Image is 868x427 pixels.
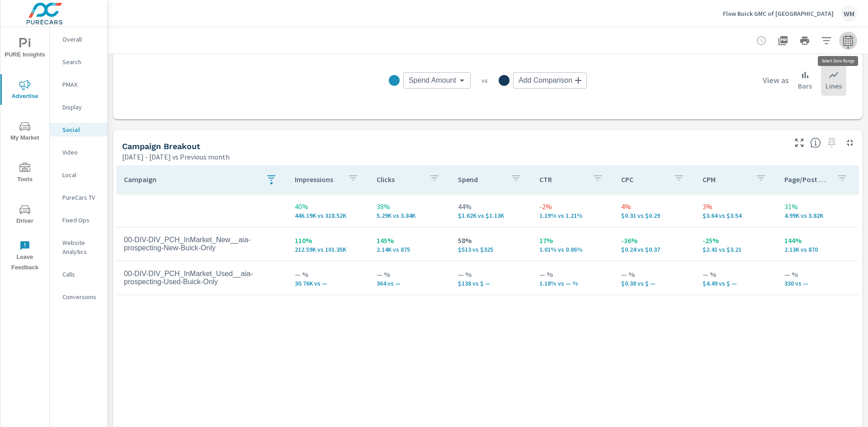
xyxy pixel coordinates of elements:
h5: Campaign Breakout [122,141,200,151]
p: Conversions [62,292,100,301]
p: 110% [295,235,362,246]
p: $138 vs $ — [458,280,525,287]
p: — % [621,269,688,280]
p: 5,290 vs 3,840 [377,212,443,219]
p: 1.19% vs 1.21% [539,212,606,219]
span: Add Comparison [519,76,572,85]
p: 2,127 vs 870 [784,246,851,253]
p: CTR [539,175,585,184]
p: $2.41 vs $3.21 [703,246,769,253]
div: Add Comparison [513,72,587,89]
p: 58% [458,235,525,246]
div: Overall [50,33,107,46]
p: Overall [62,35,100,44]
td: 00-DIV-DIV_PCH_InMarket_Used__aia-prospecting-Used-Buick-Only [117,263,288,293]
div: PMAX [50,78,107,91]
p: Campaign [124,175,259,184]
div: Local [50,168,107,182]
p: 30,758 vs — [295,280,362,287]
p: Page/Post Action [784,175,830,184]
p: Spend [458,175,503,184]
p: CPC [621,175,666,184]
div: Fixed Ops [50,213,107,227]
h6: View as [763,76,789,85]
p: 212.59K vs 101.35K [295,246,362,253]
span: Leave Feedback [3,240,47,273]
span: PURE Insights [3,38,47,60]
p: — % [703,269,769,280]
span: Tools [3,163,47,185]
p: 3% [703,201,769,212]
div: Website Analytics [50,236,107,258]
p: Bars [798,80,812,91]
p: $513 vs $325 [458,246,525,253]
div: Conversions [50,290,107,304]
p: 44% [458,201,525,212]
div: PureCars TV [50,191,107,204]
div: Social [50,123,107,136]
div: Video [50,145,107,159]
span: Select a preset date range to save this widget [825,136,839,150]
p: PureCars TV [62,193,100,202]
p: Clicks [377,175,422,184]
span: Spend Amount [409,76,456,85]
p: Website Analytics [62,238,100,256]
span: This is a summary of Social performance results by campaign. Each column can be sorted. [810,137,821,148]
p: $0.38 vs $ — [621,280,688,287]
p: 4% [621,201,688,212]
p: — % [784,269,851,280]
p: Lines [826,80,842,91]
p: — % [458,269,525,280]
p: $0.24 vs $0.37 [621,246,688,253]
div: Calls [50,267,107,281]
p: -36% [621,235,688,246]
p: [DATE] - [DATE] vs Previous month [122,151,230,162]
p: 38% [377,201,443,212]
p: 144% [784,235,851,246]
p: $4.49 vs $ — [703,280,769,287]
td: 00-DIV-DIV_PCH_InMarket_New__aia-prospecting-New-Buick-Only [117,229,288,259]
div: Search [50,55,107,69]
p: Calls [62,270,100,279]
div: Display [50,100,107,114]
p: vs [471,76,499,84]
p: CPM [703,175,748,184]
p: — % [377,269,443,280]
div: nav menu [0,27,49,277]
p: 2.14K vs 875 [377,246,443,253]
p: 17% [539,235,606,246]
span: Advertise [3,80,47,102]
p: Display [62,103,100,112]
p: — % [539,269,606,280]
p: -2% [539,201,606,212]
p: 364 vs — [377,280,443,287]
p: 31% [784,201,851,212]
button: Minimize Widget [843,136,857,150]
button: Make Fullscreen [792,136,807,150]
p: 446.19K vs 318.52K [295,212,362,219]
p: Search [62,57,100,66]
p: Social [62,125,100,134]
p: -25% [703,235,769,246]
p: 330 vs — [784,280,851,287]
p: Flow Buick GMC of [GEOGRAPHIC_DATA] [723,9,834,18]
p: 145% [377,235,443,246]
div: WM [841,5,857,22]
p: Local [62,170,100,179]
p: $0.31 vs $0.29 [621,212,688,219]
p: 4,989 vs 3,816 [784,212,851,219]
p: 40% [295,201,362,212]
p: — % [295,269,362,280]
p: $3.64 vs $3.54 [703,212,769,219]
p: $1,623 vs $1,128 [458,212,525,219]
span: My Market [3,121,47,143]
p: Impressions [295,175,340,184]
p: Video [62,148,100,157]
p: PMAX [62,80,100,89]
span: Driver [3,204,47,226]
div: Spend Amount [403,72,471,89]
p: 1.01% vs 0.86% [539,246,606,253]
p: Fixed Ops [62,216,100,225]
p: 1.18% vs — % [539,280,606,287]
